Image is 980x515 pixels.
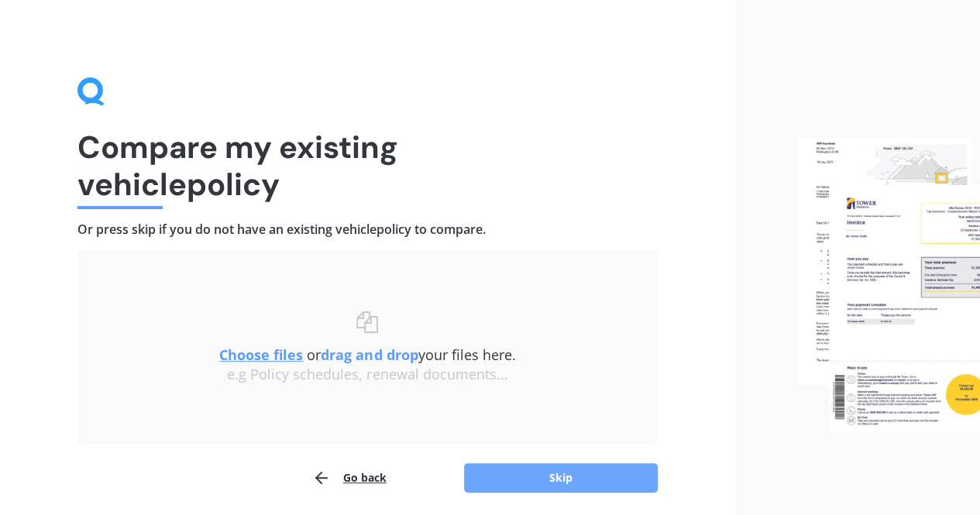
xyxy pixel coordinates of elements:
[797,138,980,433] img: files.webp
[219,345,303,364] u: Choose files
[108,366,627,383] div: e.g Policy schedules, renewal documents...
[219,345,515,364] span: or your files here.
[77,129,658,203] h1: Compare my existing vehicle policy
[321,345,418,364] b: drag and drop
[77,221,658,238] h4: Or press skip if you do not have an existing vehicle policy to compare.
[312,462,387,493] button: Go back
[464,463,658,493] button: Skip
